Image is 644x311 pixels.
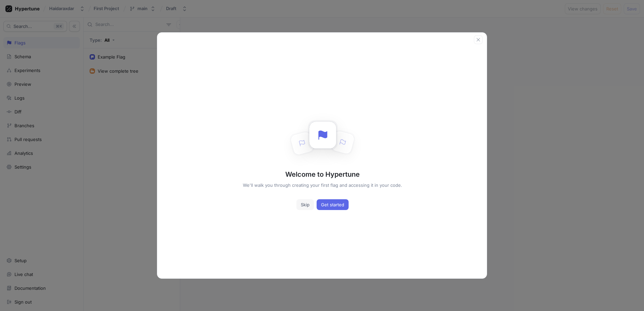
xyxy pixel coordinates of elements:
span: Get started [321,203,344,207]
p: We'll walk you through creating your first flag and accessing it in your code. [243,182,402,189]
p: Welcome to Hypertune [285,169,360,179]
button: Skip [296,199,314,210]
span: Skip [301,203,310,207]
button: Get started [317,199,349,210]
